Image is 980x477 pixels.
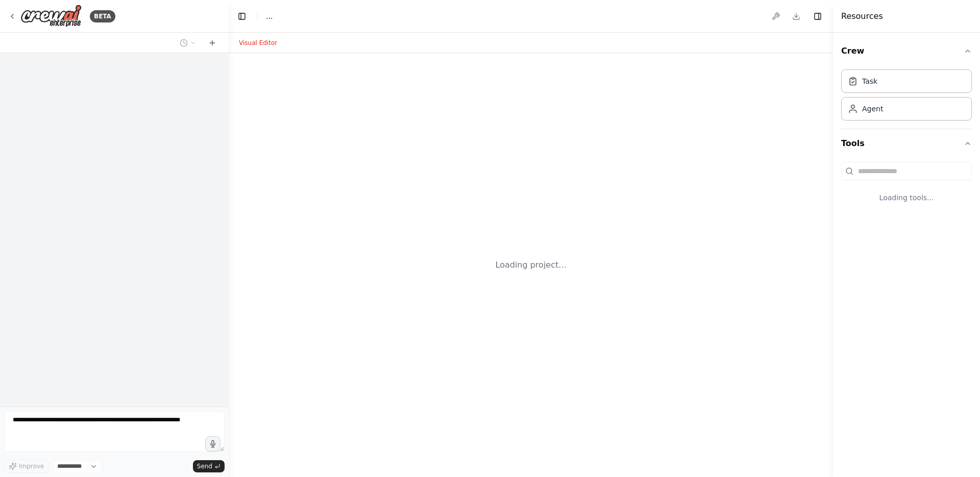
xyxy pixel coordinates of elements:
[235,9,249,23] button: Hide left sidebar
[176,37,200,49] button: Switch to previous chat
[90,10,115,22] div: BETA
[204,37,220,49] button: Start a new chat
[205,436,220,451] button: Click to speak your automation idea
[862,104,883,114] div: Agent
[197,462,212,470] span: Send
[811,9,825,23] button: Hide right sidebar
[4,460,48,473] button: Improve
[193,460,225,472] button: Send
[496,259,567,271] div: Loading project...
[841,65,972,129] div: Crew
[841,129,972,158] button: Tools
[19,462,44,470] span: Improve
[841,158,972,219] div: Tools
[841,37,972,65] button: Crew
[841,184,972,211] div: Loading tools...
[233,37,283,49] button: Visual Editor
[20,5,82,28] img: Logo
[266,11,273,21] nav: breadcrumb
[266,11,273,21] span: ...
[841,10,883,22] h4: Resources
[862,76,877,86] div: Task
